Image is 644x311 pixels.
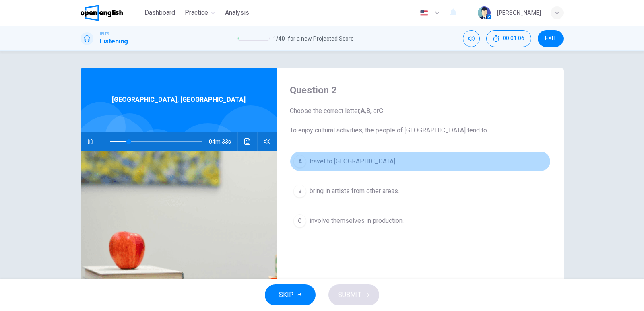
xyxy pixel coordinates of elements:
div: Hide [486,30,531,47]
button: SKIP [265,284,316,305]
span: Practice [185,8,208,18]
button: Bbring in artists from other areas. [290,181,551,201]
b: B [366,107,370,115]
span: EXIT [545,35,557,42]
button: Practice [182,6,219,20]
div: Mute [463,30,480,47]
span: Choose the correct letter, , , or . To enjoy cultural activities, the people of [GEOGRAPHIC_DATA]... [290,106,551,135]
span: travel to [GEOGRAPHIC_DATA]. [310,157,396,166]
button: Click to see the audio transcription [241,132,254,151]
div: B [293,185,306,198]
button: Atravel to [GEOGRAPHIC_DATA]. [290,151,551,171]
h1: Listening [100,37,128,46]
div: [PERSON_NAME] [497,8,541,18]
img: OpenEnglish logo [80,5,123,21]
button: EXIT [538,30,563,47]
img: en [419,10,429,16]
b: C [379,107,383,115]
span: Analysis [225,8,249,18]
div: A [293,155,306,168]
span: SKIP [279,289,293,301]
img: Profile picture [478,6,491,19]
span: Dashboard [144,8,175,18]
b: A [361,107,365,115]
span: IELTS [100,31,109,37]
button: Cinvolve themselves in production. [290,211,551,231]
span: [GEOGRAPHIC_DATA], [GEOGRAPHIC_DATA] [112,95,246,105]
div: C [293,214,306,227]
span: 04m 33s [209,132,237,151]
span: bring in artists from other areas. [310,186,399,196]
a: OpenEnglish logo [80,5,141,21]
span: 1 / 40 [273,34,285,43]
button: Dashboard [141,6,178,20]
span: for a new Projected Score [288,34,354,43]
button: Analysis [222,6,252,20]
button: 00:01:06 [486,30,531,47]
span: involve themselves in production. [310,216,404,226]
h4: Question 2 [290,84,551,97]
span: 00:01:06 [503,35,524,42]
